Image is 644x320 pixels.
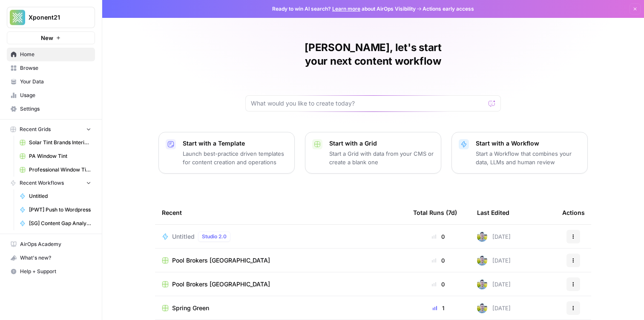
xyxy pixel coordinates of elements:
[7,89,95,102] a: Usage
[10,10,25,25] img: Xponent21 Logo
[29,220,91,227] span: [SG] Content Gap Analysis - o3
[7,251,95,264] div: What's new?
[476,139,581,148] p: Start with a Workflow
[413,232,463,241] div: 0
[162,256,400,265] a: Pool Brokers [GEOGRAPHIC_DATA]
[451,132,588,174] button: Start with a WorkflowStart a Workflow that combines your data, LLMs and human review
[16,149,95,163] a: PA Window Tint
[7,75,95,89] a: Your Data
[20,240,91,248] span: AirOps Academy
[7,7,95,28] button: Workspace: Xponent21
[413,256,463,265] div: 0
[20,126,51,133] span: Recent Grids
[202,233,227,240] span: Studio 2.0
[7,31,95,44] button: New
[477,255,487,266] img: 7o9iy2kmmc4gt2vlcbjqaas6vz7k
[329,139,434,148] p: Start with a Grid
[172,256,270,265] span: Pool Brokers [GEOGRAPHIC_DATA]
[172,232,195,241] span: Untitled
[20,64,91,72] span: Browse
[7,265,95,278] button: Help + Support
[329,149,434,166] p: Start a Grid with data from your CMS or create a blank one
[29,192,91,200] span: Untitled
[29,139,91,146] span: Solar Tint Brands Interior Page Content
[183,149,287,166] p: Launch best-practice driven templates for content creation and operations
[172,304,209,312] span: Spring Green
[7,123,95,136] button: Recent Grids
[16,217,95,230] a: [SG] Content Gap Analysis - o3
[7,177,95,189] button: Recent Workflows
[413,201,457,224] div: Total Runs (7d)
[172,280,270,289] span: Pool Brokers [GEOGRAPHIC_DATA]
[251,99,485,108] input: What would you like to create today?
[183,139,287,148] p: Start with a Template
[20,51,91,58] span: Home
[477,303,511,313] div: [DATE]
[477,231,487,242] img: 7o9iy2kmmc4gt2vlcbjqaas6vz7k
[20,105,91,113] span: Settings
[477,279,511,289] div: [DATE]
[162,280,400,289] a: Pool Brokers [GEOGRAPHIC_DATA]
[29,206,91,214] span: [PWT] Push to Wordpress
[7,102,95,116] a: Settings
[305,132,441,174] button: Start with a GridStart a Grid with data from your CMS or create a blank one
[29,152,91,160] span: PA Window Tint
[20,78,91,86] span: Your Data
[477,255,511,266] div: [DATE]
[162,231,400,242] a: UntitledStudio 2.0
[158,132,295,174] button: Start with a TemplateLaunch best-practice driven templates for content creation and operations
[7,237,95,251] a: AirOps Academy
[272,5,416,13] span: Ready to win AI search? about AirOps Visibility
[477,279,487,289] img: 7o9iy2kmmc4gt2vlcbjqaas6vz7k
[413,304,463,312] div: 1
[562,201,585,224] div: Actions
[16,203,95,217] a: [PWT] Push to Wordpress
[29,13,80,22] span: Xponent21
[41,34,53,42] span: New
[7,61,95,75] a: Browse
[413,280,463,289] div: 0
[423,5,474,13] span: Actions early access
[7,251,95,265] button: What's new?
[477,201,509,224] div: Last Edited
[20,179,64,187] span: Recent Workflows
[332,6,360,12] a: Learn more
[245,41,501,68] h1: [PERSON_NAME], let's start your next content workflow
[476,149,581,166] p: Start a Workflow that combines your data, LLMs and human review
[16,189,95,203] a: Untitled
[29,166,91,174] span: Professional Window Tinting
[162,304,400,312] a: Spring Green
[477,303,487,313] img: 7o9iy2kmmc4gt2vlcbjqaas6vz7k
[162,201,400,224] div: Recent
[477,231,511,242] div: [DATE]
[7,48,95,61] a: Home
[16,163,95,177] a: Professional Window Tinting
[20,91,91,99] span: Usage
[20,268,91,275] span: Help + Support
[16,136,95,149] a: Solar Tint Brands Interior Page Content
